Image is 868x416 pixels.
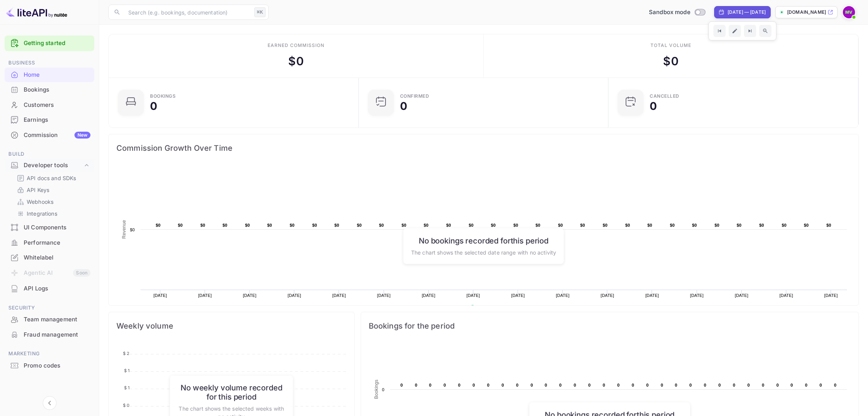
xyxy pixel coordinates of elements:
a: Home [5,68,94,82]
text: 0 [603,383,605,387]
p: [DOMAIN_NAME] [787,9,826,16]
text: 0 [473,383,475,387]
tspan: $ 0 [123,403,129,408]
div: Developer tools [24,161,83,170]
text: 0 [458,383,460,387]
text: 0 [429,383,431,387]
p: API Keys [27,186,49,194]
text: Revenue [121,220,127,239]
span: Weekly volume [116,320,347,332]
text: $0 [580,223,585,227]
text: Bookings [374,380,379,399]
text: [DATE] [645,293,659,298]
tspan: $ 2 [123,351,129,356]
text: [DATE] [466,293,480,298]
div: 0 [650,101,657,111]
div: Whitelabel [5,250,94,265]
text: 0 [415,383,417,387]
text: 0 [632,383,634,387]
text: 0 [675,383,677,387]
div: Developer tools [5,159,94,172]
text: 0 [776,383,779,387]
text: [DATE] [511,293,525,298]
text: $0 [446,223,451,227]
div: Bookings [5,82,94,97]
text: 0 [516,383,518,387]
button: Collapse navigation [43,396,56,410]
tspan: $ 1 [124,385,129,390]
span: Commission Growth Over Time [116,142,851,154]
text: $0 [491,223,496,227]
div: API Logs [5,281,94,296]
text: $0 [469,223,474,227]
div: Promo codes [5,358,94,373]
a: API Keys [17,186,88,194]
text: $0 [424,223,429,227]
text: 0 [444,383,446,387]
div: Confirmed [400,94,429,98]
text: [DATE] [824,293,838,298]
p: Webhooks [27,198,53,206]
text: [DATE] [198,293,212,298]
div: Performance [5,235,94,250]
div: API docs and SDKs [14,173,91,184]
text: [DATE] [377,293,391,298]
text: $0 [334,223,339,227]
text: 0 [805,383,807,387]
text: $0 [223,223,227,227]
text: 0 [382,387,384,392]
div: Fraud management [5,327,94,342]
div: Earnings [5,113,94,127]
span: Marketing [5,350,94,358]
img: Michael Vogt [843,6,855,18]
text: $0 [826,223,831,227]
span: Sandbox mode [649,8,691,17]
div: New [74,132,90,139]
text: [DATE] [735,293,749,298]
text: $0 [357,223,362,227]
text: $0 [647,223,652,227]
a: API Logs [5,281,94,295]
div: CANCELLED [650,94,679,98]
text: [DATE] [153,293,167,298]
a: Customers [5,98,94,112]
div: Whitelabel [24,253,90,262]
div: Integrations [14,208,91,219]
text: $0 [558,223,563,227]
text: [DATE] [779,293,793,298]
text: [DATE] [556,293,570,298]
div: 0 [400,101,407,111]
text: 0 [400,383,403,387]
text: $0 [625,223,630,227]
p: API docs and SDKs [27,174,76,182]
text: 0 [661,383,663,387]
p: The chart shows the selected date range with no activity [411,248,556,256]
text: 0 [588,383,590,387]
a: Webhooks [17,198,88,206]
span: Business [5,59,94,67]
text: [DATE] [287,293,301,298]
button: Edit date range [729,25,741,37]
a: Integrations [17,210,88,218]
div: $ 0 [288,53,303,70]
text: 0 [487,383,489,387]
text: 0 [502,383,504,387]
div: Switch to Production mode [646,8,708,17]
text: 0 [646,383,649,387]
div: UI Components [5,220,94,235]
div: Team management [24,315,90,324]
div: Home [5,68,94,82]
div: API Keys [14,184,91,195]
text: $0 [402,223,407,227]
p: Integrations [27,210,57,218]
button: Go to next time period [744,25,756,37]
a: Getting started [24,39,90,48]
button: Zoom out time range [759,25,771,37]
tspan: $ 1 [124,368,129,373]
text: 0 [559,383,561,387]
text: 0 [718,383,721,387]
text: $0 [267,223,272,227]
div: 0 [150,101,157,111]
text: [DATE] [600,293,614,298]
text: 0 [531,383,533,387]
